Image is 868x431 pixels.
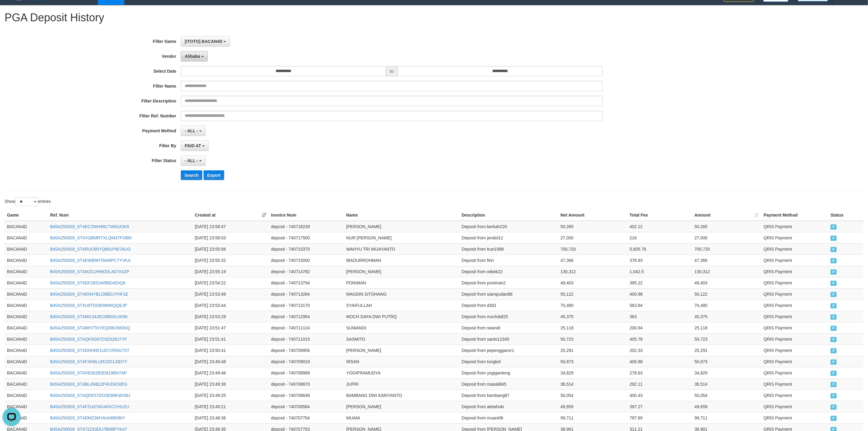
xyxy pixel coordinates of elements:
th: Total Fee [627,210,692,221]
td: [DATE] 23:49:25 [192,390,269,401]
label: Show entries [5,197,51,206]
td: BACAN4D [5,300,48,311]
td: QRIS Payment [761,221,828,232]
td: [DATE] 23:49:21 [192,401,269,412]
span: PAID [831,292,837,297]
td: [DATE] 23:53:29 [192,311,269,322]
td: YOGIPRAMUDYA [344,367,459,378]
td: 25,291 [692,345,761,356]
td: 45,375 [692,311,761,322]
a: B45A250928_ST4EWB9HTAM9PC7YVKA [50,258,131,263]
td: [DATE] 23:58:03 [192,232,269,243]
a: B45A250928_ST4FZUICNG46XCCHUZU [50,404,129,409]
button: PAID AT [181,141,208,151]
td: 70,480 [692,300,761,311]
td: [DATE] 23:55:32 [192,255,269,266]
td: Deposit from berkah220 [459,221,558,232]
td: deposit - 740714782 [269,266,344,277]
td: deposit - 740709019 [269,356,344,367]
a: B45A250928_ST4DNH0E1UDY2R0G7ST [50,348,129,353]
td: IRSAN [344,356,459,367]
th: Created at: activate to sort column ascending [192,210,269,221]
td: [DATE] 23:50:41 [192,345,269,356]
td: deposit - 740715375 [269,243,344,255]
th: Invoice Num [269,210,344,221]
th: Payment Method [761,210,828,221]
td: 27,000 [692,232,761,243]
td: BACAN4D [5,243,48,255]
td: 130,312 [692,266,761,277]
td: 50,122 [692,288,761,300]
a: B45A250928_ST4MG34JECBB0XLVA58 [50,314,128,319]
td: 202.33 [627,345,692,356]
td: deposit - 740708649 [269,390,344,401]
td: Deposit from masaldi45 [459,378,558,390]
td: deposit - 740713794 [269,277,344,288]
td: BACAN4D [5,322,48,333]
td: 50,873 [558,356,627,367]
td: 397.27 [627,401,692,412]
span: PAID [831,393,837,398]
td: SYAIFULLAH [344,300,459,311]
td: 400.43 [627,390,692,401]
span: Alibaba [185,54,200,59]
button: - ALL - [181,126,205,136]
td: 50,873 [692,356,761,367]
td: deposit - 740711124 [269,322,344,333]
td: Deposit from yogiganteng [459,367,558,378]
td: [DATE] 23:51:41 [192,333,269,345]
span: PAID [831,224,837,230]
td: BACAN4D [5,255,48,266]
a: B45A250928_ST4QDK57DO3EB9KWXBJ [50,393,130,398]
td: 99,711 [692,412,761,423]
td: deposit - 740708989 [269,367,344,378]
td: 25,118 [558,322,627,333]
td: BACAN4D [5,356,48,367]
td: QRIS Payment [761,390,828,401]
td: BACAN4D [5,221,48,232]
td: Deposit from santo12345 [459,333,558,345]
td: QRIS Payment [761,401,828,412]
td: deposit - 740712954 [269,311,344,322]
td: deposit - 740709956 [269,345,344,356]
td: QRIS Payment [761,322,828,333]
td: 49,403 [692,277,761,288]
td: 130,312 [558,266,627,277]
button: Open LiveChat chat widget [2,2,21,21]
td: [DATE] 23:49:46 [192,367,269,378]
th: Ref. Num [48,210,192,221]
td: deposit - 740708564 [269,401,344,412]
a: B45A250928_ST4DMZ3MYAIAI89090Y [50,415,125,420]
td: BACAN4D [5,345,48,356]
td: 47,366 [692,255,761,266]
a: B45A250928_ST4VGBMRTXLQM47FVBM [50,235,132,240]
td: QRIS Payment [761,266,828,277]
td: 402.12 [627,221,692,232]
td: QRIS Payment [761,277,828,288]
a: B45A250928_ST4BL4NB22P4UDKSIEG [50,382,128,387]
td: 406.98 [627,356,692,367]
a: B45A250928_ST4VE002B3D819BN7AP [50,370,127,375]
td: 700,720 [558,243,627,255]
td: [DATE] 23:51:47 [192,322,269,333]
td: NUR [PERSON_NAME] [344,232,459,243]
td: 700,720 [692,243,761,255]
td: 292.11 [627,378,692,390]
td: BACAN4D [5,288,48,300]
td: 50,265 [692,221,761,232]
td: 49,659 [692,401,761,412]
span: PAID [831,337,837,342]
td: QRIS Payment [761,345,828,356]
a: B45A250928_ST4FXKBLUR22D1J0D7Y [50,359,128,364]
td: BACAN4D [5,311,48,322]
td: [DATE] 23:48:36 [192,412,269,423]
td: Deposit from tongkol [459,356,558,367]
td: deposit - 740718239 [269,221,344,232]
td: [DATE] 23:55:56 [192,243,269,255]
a: B45A250928_ST4QK5G87O3Z62BJ7YF [50,337,127,342]
td: deposit - 740713264 [269,288,344,300]
td: 34,829 [558,367,627,378]
th: Description [459,210,558,221]
td: deposit - 740717500 [269,232,344,243]
td: SASMITO [344,333,459,345]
